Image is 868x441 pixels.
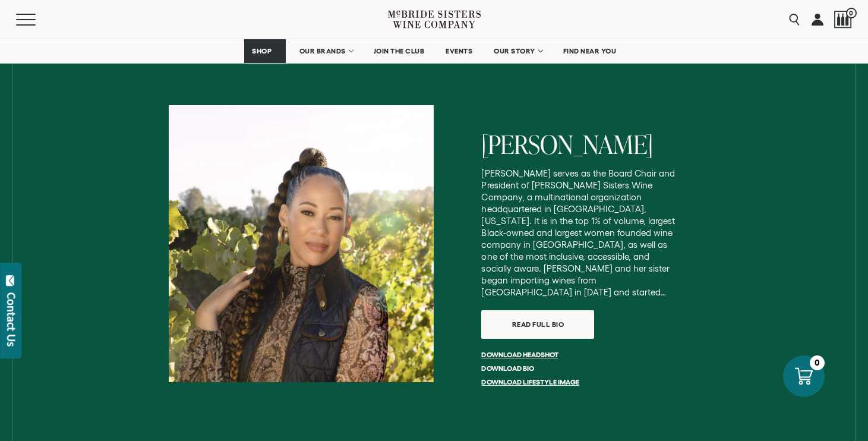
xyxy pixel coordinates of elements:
[299,47,346,55] span: OUR BRANDS
[481,168,681,298] p: [PERSON_NAME] serves as the Board Chair and President of [PERSON_NAME] Sisters Wine Company, a mu...
[486,39,550,63] a: OUR STORY
[446,47,472,55] span: EVENTS
[481,378,579,386] a: Download Lifestyle Image
[244,39,286,63] a: SHOP
[481,351,558,358] a: Download headshot
[563,47,617,55] span: FIND NEAR YOU
[481,364,534,372] a: Download bio
[846,8,857,18] span: 0
[481,132,681,157] h3: [PERSON_NAME]
[292,39,360,63] a: OUR BRANDS
[438,39,480,63] a: EVENTS
[555,39,624,63] a: FIND NEAR YOU
[366,39,433,63] a: JOIN THE CLUB
[16,14,59,26] button: Mobile Menu Trigger
[481,310,594,339] a: Read full bio
[5,292,17,346] div: Contact Us
[491,313,585,336] span: Read full bio
[252,47,272,55] span: SHOP
[494,47,535,55] span: OUR STORY
[810,355,825,370] div: 0
[374,47,425,55] span: JOIN THE CLUB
